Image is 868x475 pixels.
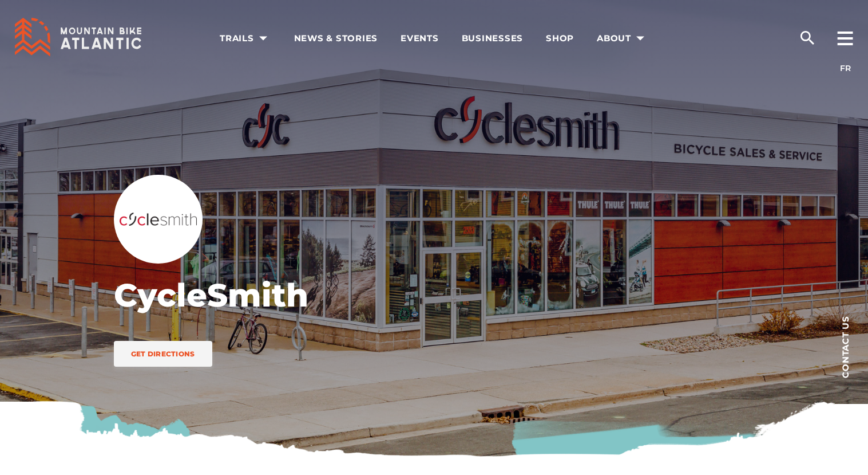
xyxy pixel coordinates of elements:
[462,33,524,44] span: Businesses
[114,341,212,367] a: Get Directions
[546,33,574,44] span: Shop
[220,33,271,44] span: Trails
[294,33,378,44] span: News & Stories
[401,33,439,44] span: Events
[841,316,850,378] span: Contact us
[114,275,537,315] h1: CycleSmith
[632,30,648,46] ion-icon: arrow dropdown
[597,33,648,44] span: About
[822,298,868,395] a: Contact us
[120,213,197,226] img: CycleSmith
[798,29,817,47] ion-icon: search
[131,350,195,358] span: Get Directions
[840,63,851,73] a: FR
[255,30,271,46] ion-icon: arrow dropdown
